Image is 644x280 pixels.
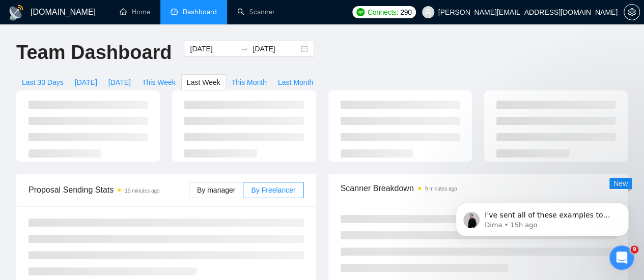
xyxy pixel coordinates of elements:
[181,74,226,90] button: Last Week
[197,186,235,194] span: By manager
[232,77,267,88] span: This Month
[16,74,69,90] button: Last 30 Days
[251,186,295,194] span: By Freelancer
[44,29,173,118] span: I've sent all of these examples to our dev team for the investigation - for now, I see that these...
[609,245,634,270] iframe: Intercom live chat
[69,74,103,90] button: [DATE]
[108,77,131,88] span: [DATE]
[613,179,628,188] span: New
[400,7,411,18] span: 290
[29,183,189,196] span: Proposal Sending Stats
[171,8,178,15] span: dashboard
[272,74,319,90] button: Last Month
[240,45,248,53] span: swap-right
[624,4,640,20] button: setting
[624,8,639,16] span: setting
[425,186,457,192] time: 9 minutes ago
[125,188,159,194] time: 15 minutes ago
[278,77,313,88] span: Last Month
[22,77,64,88] span: Last 30 Days
[142,77,176,88] span: This Week
[368,7,398,18] span: Connects:
[75,77,97,88] span: [DATE]
[624,8,640,16] a: setting
[44,39,176,48] p: Message from Dima, sent 15h ago
[16,41,172,65] h1: Team Dashboard
[253,43,299,54] input: End date
[136,74,181,90] button: This Week
[630,245,638,254] span: 9
[190,43,236,54] input: Start date
[8,5,24,21] img: logo
[187,77,220,88] span: Last Week
[226,74,272,90] button: This Month
[103,74,136,90] button: [DATE]
[183,8,217,16] span: Dashboard
[440,181,644,253] iframe: Intercom notifications message
[237,8,275,16] a: searchScanner
[240,45,248,53] span: to
[341,182,616,195] span: Scanner Breakdown
[120,8,150,16] a: homeHome
[425,9,432,16] span: user
[356,8,365,16] img: upwork-logo.png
